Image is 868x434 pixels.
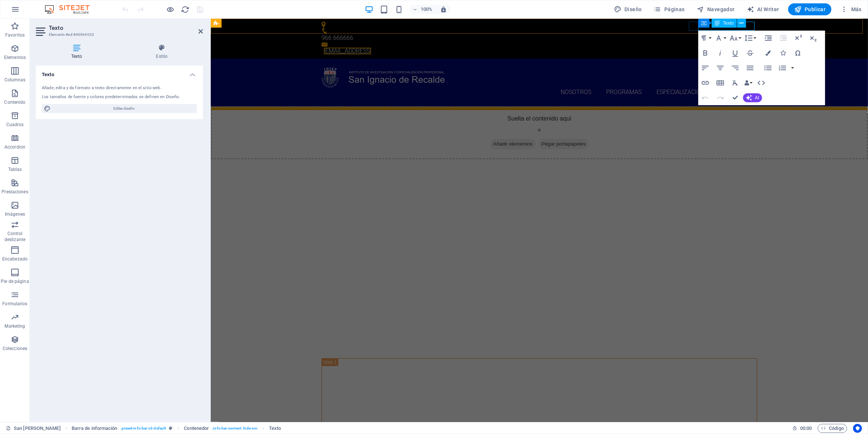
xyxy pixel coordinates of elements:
[42,104,197,113] button: Editar diseño
[800,424,812,433] span: 00 00
[744,3,782,15] button: AI Writer
[713,46,727,60] button: Italic (Ctrl+I)
[728,90,742,105] button: Confirm (Ctrl+⏎)
[713,90,727,105] button: Redo (Ctrl+Shift+Z)
[2,256,28,262] p: Encabezado
[840,6,862,13] span: Más
[4,144,25,150] p: Accordion
[269,424,281,433] span: Haz clic para seleccionar y doble clic para editar
[6,424,61,433] a: Haz clic para cancelar la selección y doble clic para abrir páginas
[4,54,26,60] p: Elementos
[743,93,762,102] button: AI
[698,31,712,46] button: Paragraph Format
[754,75,768,90] button: HTML
[36,66,203,79] h4: Texto
[72,424,117,433] span: Haz clic para seleccionar y doble clic para editar
[113,29,160,36] a: [EMAIL_ADDRESS]
[4,323,25,329] p: Marketing
[747,6,779,13] span: AI Writer
[698,46,712,60] button: Bold (Ctrl+B)
[36,44,121,60] h4: Texto
[53,104,195,113] span: Editar diseño
[818,424,847,433] button: Código
[755,96,759,100] span: AI
[5,32,25,38] p: Favoritos
[614,6,642,13] span: Diseño
[3,346,27,352] p: Colecciones
[728,75,742,90] button: Clear Formatting
[42,94,197,100] div: Los tamaños de fuente y colores predeterminados se definen en Diseño.
[212,424,257,433] span: . info-bar-content .hide-sm
[698,60,712,75] button: Align Left
[728,60,742,75] button: Align Right
[651,3,688,15] button: Páginas
[761,46,775,60] button: Colors
[743,60,757,75] button: Align Justify
[713,31,727,46] button: Font Family
[776,31,790,46] button: Decrease Indent
[611,3,645,15] div: Diseño (Ctrl+Alt+Y)
[791,46,805,60] button: Special Characters
[728,31,742,46] button: Font Size
[440,6,447,13] i: Al redimensionar, ajustar el nivel de zoom automáticamente para ajustarse al dispositivo elegido.
[697,6,735,13] span: Navegador
[72,424,281,433] nav: breadcrumb
[743,46,757,60] button: Strikethrough
[42,85,197,91] div: Añade, edita y da formato a texto directamente en el sitio web.
[713,75,727,90] button: Insert Table
[120,424,166,433] span: . preset-info-bar-v3-default
[181,5,190,14] button: reload
[698,75,712,90] button: Insert Link
[2,301,27,307] p: Formularios
[43,5,99,14] img: Editor Logo
[121,44,203,60] h4: Estilo
[775,60,790,75] button: Ordered List
[1,189,28,195] p: Prestaciones
[184,424,209,433] span: Haz clic para seleccionar y doble clic para editar
[853,424,862,433] button: Usercentrics
[761,31,775,46] button: Increase Indent
[1,278,29,284] p: Pie de página
[792,424,812,433] h6: Tiempo de la sesión
[410,5,436,14] button: 100%
[743,75,753,90] button: Data Bindings
[776,46,790,60] button: Icons
[791,31,805,46] button: Superscript
[794,6,826,13] span: Publicar
[821,424,844,433] span: Código
[611,3,645,15] button: Diseño
[5,211,25,217] p: Imágenes
[49,25,203,31] h2: Texto
[4,99,25,105] p: Contenido
[6,122,24,128] p: Cuadros
[790,60,796,75] button: Ordered List
[8,166,22,172] p: Tablas
[723,21,734,25] span: Texto
[837,3,865,15] button: Más
[169,426,172,430] i: Este elemento es un preajuste personalizable
[713,60,727,75] button: Align Center
[49,31,188,38] h3: Elemento #ed-840964023
[728,46,742,60] button: Underline (Ctrl+U)
[806,31,820,46] button: Subscript
[698,90,712,105] button: Undo (Ctrl+Z)
[788,3,832,15] button: Publicar
[694,3,738,15] button: Navegador
[654,6,685,13] span: Páginas
[805,425,806,431] span: :
[761,60,775,75] button: Unordered List
[421,5,433,14] h6: 100%
[743,31,757,46] button: Line Height
[4,77,26,83] p: Columnas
